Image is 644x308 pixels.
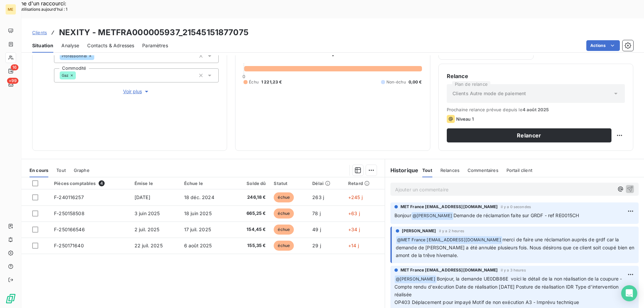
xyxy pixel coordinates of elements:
div: Solde dû [236,181,266,186]
span: 3 juin 2025 [135,210,160,216]
a: +99 [5,79,16,90]
h3: NEXITY - METFRA000005937_21545151877075 [59,26,249,39]
span: Clients [32,30,47,35]
span: Tout [422,168,432,173]
button: Relancer [447,128,611,142]
span: 1 221,23 € [261,79,282,85]
span: 17 juil. 2025 [184,227,211,232]
div: Open Intercom Messenger [621,285,637,301]
span: 263 j [312,194,324,200]
a: Clients [32,29,47,36]
span: Bonjour [394,212,411,218]
button: Actions [586,40,620,51]
span: échue [274,192,294,202]
span: Prochaine relance prévue depuis le [447,107,625,112]
span: il y a 3 heures [501,268,526,272]
a: 16 [5,66,16,76]
span: Analyse [61,42,79,49]
span: Demande de réclamation faite sur GRDF - ref RE0015CH [453,212,579,218]
span: +99 [7,78,18,84]
span: Bonjour, la demande UE0DB86E voici le détail de la non réalisation de la coupure - Compte rendu d... [394,276,624,297]
div: Retard [348,181,381,186]
span: @ [PERSON_NAME] [395,275,436,283]
span: 154,45 € [236,226,266,233]
span: [DATE] [135,194,150,200]
span: Relances [440,168,460,173]
span: merci de faire une réclamation auprès de grdf car la demande de [PERSON_NAME] a été annulée plusi... [396,237,636,258]
span: Paramètres [142,42,168,49]
span: +34 j [348,227,360,232]
div: Émise le [135,181,176,186]
span: En cours [30,168,48,173]
span: échue [274,241,294,251]
span: 6 août 2025 [184,243,212,248]
span: Clients Autre mode de paiement [452,90,526,97]
span: 4 août 2025 [523,107,549,112]
span: 18 déc. 2024 [184,194,214,200]
span: Niveau 1 [456,116,474,122]
span: Graphe [74,168,90,173]
div: Délai [312,181,340,186]
span: @ MET France [EMAIL_ADDRESS][DOMAIN_NAME] [396,236,502,244]
input: Ajouter une valeur [76,72,81,78]
div: Échue le [184,181,228,186]
span: 18 juin 2025 [184,210,212,216]
span: @ [PERSON_NAME] [412,212,453,220]
span: F-250158508 [54,210,85,216]
span: F-250166546 [54,227,85,232]
span: 4 [99,180,105,186]
span: MET France [EMAIL_ADDRESS][DOMAIN_NAME] [400,204,498,210]
span: [PERSON_NAME] [402,228,436,234]
span: Non-échu [386,79,406,85]
span: Commentaires [468,168,498,173]
span: 155,35 € [236,242,266,249]
span: F-240116257 [54,194,84,200]
span: +14 j [348,243,359,248]
span: OP403 Déplacement pour impayé Motif de non exécution A3 - Imprévu technique [394,299,579,305]
span: 29 j [312,243,321,248]
div: Pièces comptables [54,180,126,186]
span: 2 juil. 2025 [135,227,160,232]
img: Logo LeanPay [5,293,16,304]
span: 665,25 € [236,210,266,217]
span: échue [274,225,294,235]
button: Voir plus [54,88,219,95]
span: +245 j [348,194,363,200]
span: Contacts & Adresses [87,42,134,49]
span: échue [274,208,294,219]
span: +63 j [348,210,360,216]
span: Portail client [506,168,532,173]
span: Situation [32,42,53,49]
span: 0,00 € [409,79,422,85]
span: 22 juil. 2025 [135,243,163,248]
span: Professionnel [62,54,87,58]
span: MET France [EMAIL_ADDRESS][DOMAIN_NAME] [400,267,498,273]
span: 0 [243,74,245,79]
span: 49 j [312,227,321,232]
input: Ajouter une valeur [94,53,100,59]
div: Statut [274,181,304,186]
span: 78 j [312,210,321,216]
span: Gaz [62,73,68,77]
span: Voir plus [123,88,150,95]
span: il y a 0 secondes [501,205,531,209]
span: F-250171640 [54,243,84,248]
h6: Historique [385,166,419,174]
span: 16 [11,64,18,70]
span: Échu [249,79,259,85]
span: il y a 2 heures [439,229,464,233]
h6: Relance [447,72,625,80]
span: Tout [56,168,66,173]
span: 246,18 € [236,194,266,201]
